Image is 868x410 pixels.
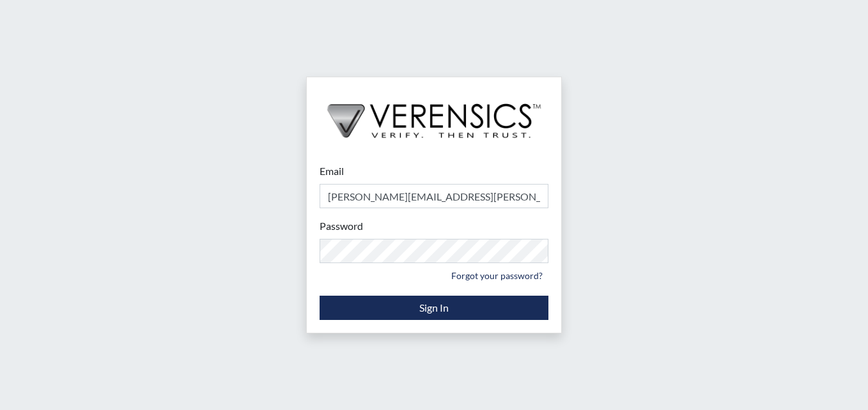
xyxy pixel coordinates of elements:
[320,184,548,208] input: Email
[320,296,548,320] button: Sign In
[307,77,561,151] img: logo-wide-black.2aad4157.png
[446,266,548,285] a: Forgot your password?
[320,218,363,234] label: Password
[320,163,344,179] label: Email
